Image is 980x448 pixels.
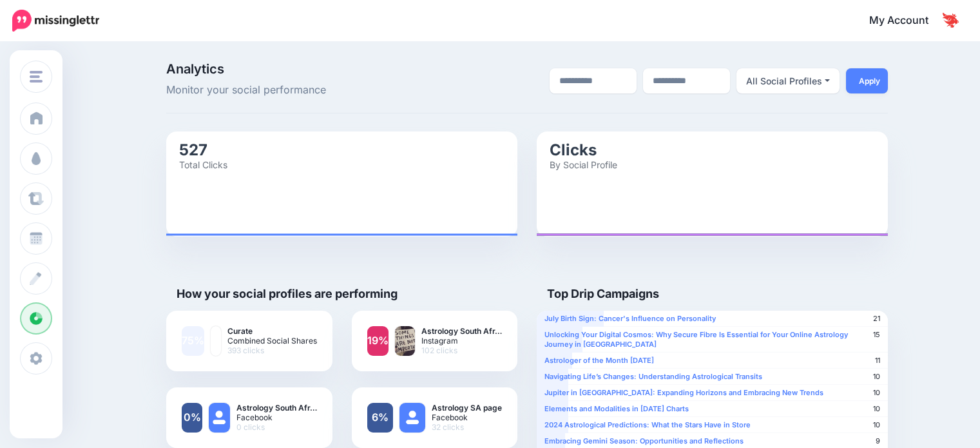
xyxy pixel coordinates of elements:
a: 19% [367,326,389,356]
b: Jupiter in [GEOGRAPHIC_DATA]: Expanding Horizons and Embracing New Trends [544,388,823,397]
span: Monitor your social performance [166,82,394,99]
span: 32 clicks [432,422,502,432]
span: 102 clicks [421,346,502,355]
text: Total Clicks [179,159,227,170]
span: 10 [873,388,880,398]
span: Analytics [166,63,394,75]
button: Apply [846,68,888,93]
b: Navigating Life’s Changes: Understanding Astrological Transits [544,372,762,381]
b: Astrology SA page [432,403,502,413]
span: Facebook [432,413,502,422]
img: user_default_image.png [209,403,229,433]
b: Astrology South Afr… [421,326,502,336]
div: All Social Profiles [746,73,822,89]
b: July Birth Sign: Cancer's Influence on Personality [544,314,716,323]
span: Facebook [236,413,317,422]
span: Instagram [421,336,502,346]
span: 21 [873,314,880,324]
button: All Social Profiles [736,68,840,93]
text: Clicks [550,140,597,159]
span: 15 [873,330,880,340]
h4: How your social profiles are performing [166,287,398,301]
img: user_default_image.png [399,403,425,433]
span: 11 [875,356,880,365]
span: 10 [873,372,880,382]
a: 0% [182,403,202,433]
b: Embracing Gemini Season: Opportunities and Reflections [544,436,744,445]
a: 6% [367,403,393,433]
img: menu.png [30,71,43,83]
b: Elements and Modalities in [DATE] Charts [544,404,689,413]
a: 75% [182,326,204,356]
span: 10 [873,404,880,414]
b: Astrology South Afr… [236,403,317,413]
span: Combined Social Shares [227,336,317,346]
text: By Social Profile [550,159,617,170]
a: My Account [856,5,961,37]
text: 527 [179,140,207,159]
b: Curate [227,326,317,336]
b: 2024 Astrological Predictions: What the Stars Have in Store [544,420,751,429]
span: 393 clicks [227,346,317,355]
span: 0 clicks [236,422,317,432]
img: Missinglettr [12,10,99,32]
b: Astrologer of the Month [DATE] [544,356,654,365]
h4: Top Drip Campaigns [537,287,659,301]
span: 10 [873,420,880,430]
b: Unlocking Your Digital Cosmos: Why Secure Fibre Is Essential for Your Online Astrology Journey in... [544,330,848,349]
img: .png-82458 [395,326,416,356]
span: 9 [876,436,880,446]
